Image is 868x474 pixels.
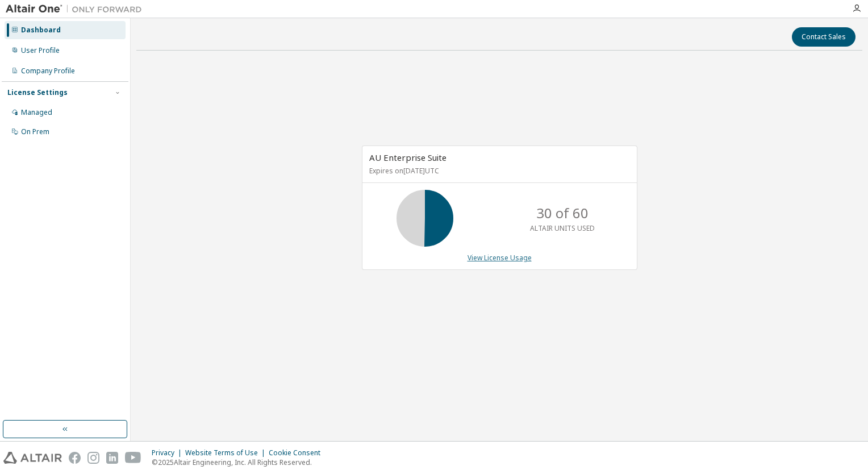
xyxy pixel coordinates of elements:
div: Company Profile [21,66,75,76]
img: Altair One [6,3,148,15]
a: View License Usage [468,253,532,263]
div: Website Terms of Use [185,448,269,458]
div: User Profile [21,46,60,55]
div: Cookie Consent [269,448,327,458]
p: © 2025 Altair Engineering, Inc. All Rights Reserved. [152,458,327,467]
img: facebook.svg [69,452,81,464]
div: Managed [21,108,52,117]
img: linkedin.svg [106,452,118,464]
img: youtube.svg [125,452,141,464]
div: Dashboard [21,26,61,35]
span: AU Enterprise Suite [369,152,446,163]
p: Expires on [DATE] UTC [369,166,627,176]
p: 30 of 60 [536,203,589,223]
p: ALTAIR UNITS USED [530,223,595,233]
img: instagram.svg [87,452,99,464]
div: Privacy [152,448,185,458]
div: On Prem [21,127,49,136]
div: License Settings [7,88,68,97]
img: altair_logo.svg [3,452,62,464]
button: Contact Sales [792,27,856,47]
